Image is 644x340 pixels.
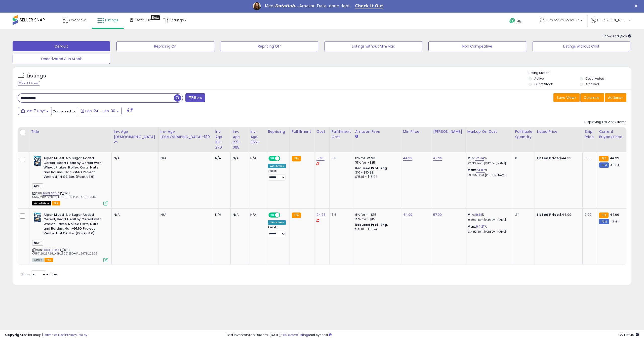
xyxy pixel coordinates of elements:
[185,93,205,102] button: Filters
[433,129,463,134] div: [PERSON_NAME]
[465,127,513,152] th: The percentage added to the cost of goods (COGS) that forms the calculator for Min & Max prices.
[32,258,44,262] span: All listings currently available for purchase on Amazon
[316,129,327,134] div: Cost
[18,81,40,86] div: Clear All Filters
[32,183,43,189] span: KEH
[599,129,625,140] div: Current Buybox Price
[53,109,76,114] span: Compared to:
[26,108,46,113] span: Last 7 Days
[433,156,442,161] a: 49.99
[475,212,482,217] a: 19.61
[585,156,593,160] div: 0.00
[114,129,156,140] div: Inv. Age [DEMOGRAPHIC_DATA]
[32,191,97,199] span: | SKU: 055712025728_KEH_B001E5DX4A_19.38_2507
[584,95,599,100] span: Columns
[515,212,531,217] div: 24
[553,93,580,102] button: Save View
[467,168,509,177] div: %
[580,93,604,102] button: Columns
[159,13,190,28] a: Settings
[537,212,579,217] div: $44.99
[332,212,349,217] div: 8.6
[253,2,261,10] img: Profile image for Georgie
[18,107,52,115] button: Last 7 Days
[43,248,59,252] a: B001E5DX4A
[221,41,318,51] button: Repricing Off
[45,258,53,262] span: FBA
[114,156,154,160] div: N/A
[515,156,531,160] div: 0
[160,156,209,160] div: N/A
[116,41,214,51] button: Repricing On
[467,156,475,160] b: Min:
[537,212,560,217] b: Listed Price:
[69,18,86,23] span: Overview
[515,129,533,140] div: Fulfillable Quantity
[279,213,288,217] span: OFF
[325,41,422,51] button: Listings without Min/Max
[126,13,155,28] a: DataHub
[355,217,397,222] div: 15% for > $15
[467,167,476,172] b: Max:
[78,107,122,115] button: Sep-24 - Sep-30
[584,120,626,124] div: Displaying 1 to 2 of 2 items
[233,212,244,217] div: N/A
[534,76,544,81] label: Active
[610,219,620,224] span: 46.64
[467,224,476,229] b: Max:
[32,201,51,205] span: All listings that are currently out of stock and unavailable for purchase on Amazon
[355,129,399,134] div: Amazon Fees
[610,163,620,167] span: 46.64
[32,212,42,223] img: 51P5yzRbX8L._SL40_.jpg
[21,272,58,277] span: Show: entries
[585,76,604,81] label: Deactivated
[597,18,627,23] span: Hi [PERSON_NAME]
[268,169,286,181] div: Preset:
[537,156,579,160] div: $44.99
[279,156,288,161] span: OFF
[534,82,553,86] label: Out of Stock
[250,129,264,145] div: Inv. Age 365+
[509,18,515,24] i: Get Help
[44,212,105,237] b: Alpen Muesli No Sugar Added Cereal, Heart Healthy Cereal with Wheat Flakes, Rolled Oats, Nuts and...
[355,227,397,231] div: $15.01 - $16.24
[355,175,397,179] div: $15.01 - $16.24
[355,223,388,227] b: Reduced Prof. Rng.
[433,212,442,217] a: 57.99
[85,108,115,113] span: Sep-24 - Sep-30
[31,129,109,134] div: Title
[250,212,262,217] div: N/A
[505,14,532,29] a: Help
[467,174,509,177] p: 29.03% Profit [PERSON_NAME]
[634,5,639,8] div: Close
[27,72,46,79] h5: Listings
[591,18,631,29] a: Hi [PERSON_NAME]
[467,129,511,134] div: Markup on Cost
[332,129,351,140] div: Fulfillment Cost
[355,160,397,165] div: 15% for > $15
[475,156,484,161] a: 52.94
[467,224,509,234] div: %
[467,156,509,165] div: %
[114,212,154,217] div: N/A
[215,129,228,150] div: Inv. Age 181-270
[599,162,609,168] small: FBM
[275,4,299,8] i: DataHub...
[160,129,211,140] div: Inv. Age [DEMOGRAPHIC_DATA]-180
[316,212,326,217] a: 24.78
[467,212,475,217] b: Min:
[94,13,122,28] a: Listings
[610,156,619,160] span: 44.99
[215,156,227,160] div: N/A
[52,201,60,205] span: FBA
[610,212,619,217] span: 44.99
[269,156,275,161] span: ON
[215,212,227,217] div: N/A
[599,219,609,224] small: FBM
[292,156,301,161] small: FBA
[585,212,593,217] div: 0.00
[269,213,275,217] span: ON
[233,156,244,160] div: N/A
[13,41,110,51] button: Default
[537,129,580,134] div: Listed Price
